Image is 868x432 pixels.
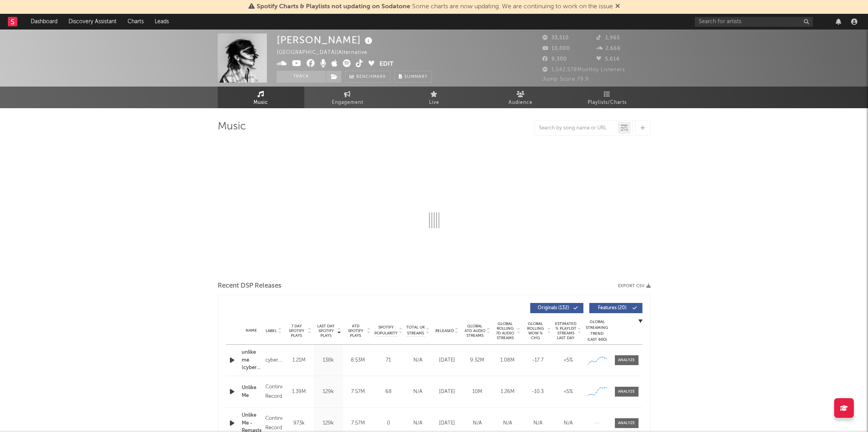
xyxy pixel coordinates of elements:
[535,125,618,131] input: Search by song name or URL
[286,419,312,427] div: 973k
[596,57,620,62] span: 5,614
[530,303,583,313] button: Originals(132)
[286,356,312,364] div: 1.21M
[494,388,521,396] div: 1.26M
[277,48,385,57] div: [GEOGRAPHIC_DATA] | Alternative
[535,306,572,310] span: Originals ( 132 )
[286,324,307,338] span: 7 Day Spotify Plays
[277,71,326,83] button: Track
[242,349,262,372] a: unlike me (cyber$tar mix)
[494,419,521,427] div: N/A
[406,325,425,336] span: Total UK Streams
[542,77,589,82] span: Jump Score: 79.9
[218,281,281,291] span: Recent DSP Releases
[555,419,581,427] div: N/A
[542,46,570,51] span: 10,000
[304,87,391,108] a: Engagement
[394,71,432,83] button: Summary
[345,71,391,83] a: Benchmark
[404,75,428,79] span: Summary
[564,87,651,108] a: Playlists/Charts
[266,329,277,333] span: Label
[525,419,551,427] div: N/A
[149,14,174,30] a: Leads
[265,382,282,401] div: Continentica Records
[332,98,363,107] span: Engagement
[375,419,402,427] div: 0
[257,4,613,10] span: : Some charts are now updating. We are continuing to work on the issue
[434,388,460,396] div: [DATE]
[218,87,304,108] a: Music
[345,388,371,396] div: 7.57M
[464,324,486,338] span: Global ATD Audio Streams
[588,98,627,107] span: Playlists/Charts
[494,321,516,340] span: Global Rolling 7D Audio Streams
[356,72,386,82] span: Benchmark
[596,35,620,41] span: 1,965
[286,388,312,396] div: 1.39M
[345,356,371,364] div: 8.53M
[695,17,813,27] input: Search for artists
[379,59,394,69] button: Edit
[316,356,341,364] div: 138k
[615,4,620,10] span: Dismiss
[391,87,477,108] a: Live
[464,419,490,427] div: N/A
[555,388,581,396] div: <5%
[345,324,366,338] span: ATD Spotify Plays
[122,14,149,30] a: Charts
[242,384,262,399] a: Unlike Me
[494,356,521,364] div: 1.08M
[375,388,402,396] div: 68
[406,356,430,364] div: N/A
[542,67,625,72] span: 1,542,578 Monthly Listeners
[277,33,374,46] div: [PERSON_NAME]
[618,284,651,288] button: Export CSV
[435,329,454,333] span: Released
[345,419,371,427] div: 7.57M
[316,324,337,338] span: Last Day Spotify Plays
[464,388,490,396] div: 10M
[316,388,341,396] div: 129k
[585,319,609,343] div: Global Streaming Trend (Last 60D)
[406,419,430,427] div: N/A
[429,98,439,107] span: Live
[542,57,567,62] span: 9,300
[525,388,551,396] div: -10.3
[406,388,430,396] div: N/A
[374,325,398,336] span: Spotify Popularity
[316,419,341,427] div: 129k
[242,328,262,334] div: Name
[555,356,581,364] div: <5%
[375,356,402,364] div: 71
[257,4,410,10] span: Spotify Charts & Playlists not updating on Sodatone
[464,356,490,364] div: 9.32M
[555,321,577,340] span: Estimated % Playlist Streams Last Day
[25,14,63,30] a: Dashboard
[589,303,642,313] button: Features(20)
[596,46,621,51] span: 2,666
[542,35,569,41] span: 33,510
[477,87,564,108] a: Audience
[63,14,122,30] a: Discovery Assistant
[509,98,533,107] span: Audience
[525,321,546,340] span: Global Rolling WoW % Chg
[525,356,551,364] div: -17.7
[434,356,460,364] div: [DATE]
[265,356,282,365] div: cyber$tar
[594,306,631,310] span: Features ( 20 )
[254,98,268,107] span: Music
[434,419,460,427] div: [DATE]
